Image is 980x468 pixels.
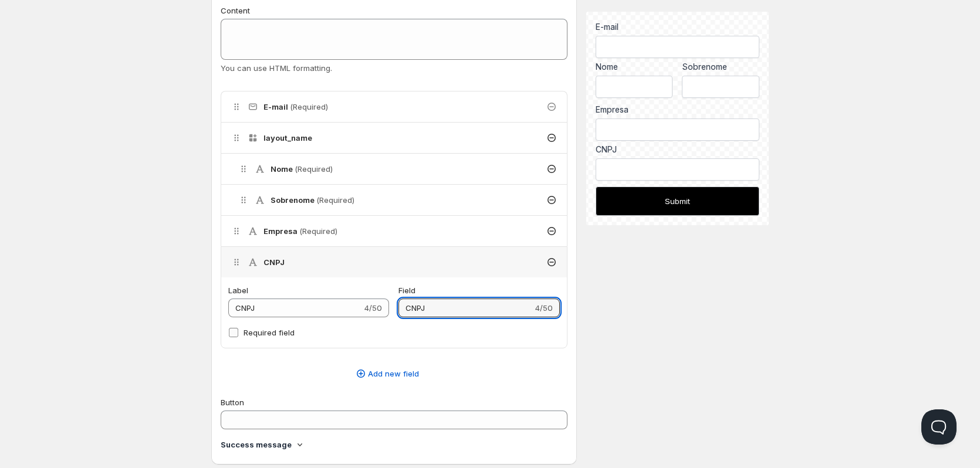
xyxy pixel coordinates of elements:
[221,63,332,73] span: You can use HTML formatting.
[299,226,337,236] span: (Required)
[214,364,560,383] button: Add new field
[263,101,328,113] h4: E-mail
[263,132,312,144] h4: layout_name
[221,6,250,15] span: Content
[221,398,244,407] span: Button
[682,61,759,73] label: Sobrenome
[290,102,328,111] span: (Required)
[596,186,759,216] button: Submit
[263,256,285,268] h4: CNPJ
[368,368,419,379] span: Add new field
[921,409,957,445] iframe: Help Scout Beacon - Open
[263,225,337,237] h4: Empresa
[271,163,333,175] h4: Nome
[228,286,248,295] span: Label
[596,21,759,33] div: E-mail
[295,164,333,174] span: (Required)
[244,328,295,337] span: Required field
[221,439,292,450] h4: Success message
[271,194,354,206] h4: Sobrenome
[316,195,354,205] span: (Required)
[596,61,673,73] label: Nome
[596,104,759,116] label: Empresa
[596,144,759,155] label: CNPJ
[398,286,415,295] span: Field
